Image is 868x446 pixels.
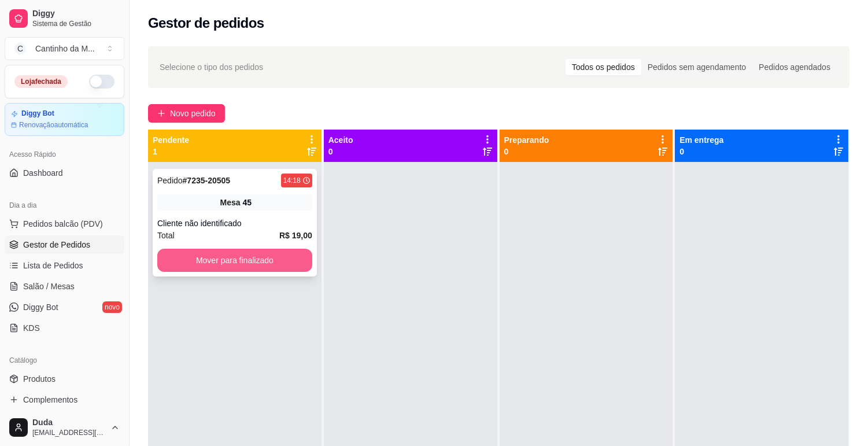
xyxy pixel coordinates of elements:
span: Mesa [220,197,241,208]
span: Pedidos balcão (PDV) [23,218,103,230]
span: Novo pedido [170,107,216,120]
div: Dia a dia [5,196,124,215]
p: Aceito [328,134,353,146]
p: 0 [504,146,549,157]
span: [EMAIL_ADDRESS][DOMAIN_NAME] [32,428,106,437]
a: Complementos [5,390,124,409]
span: Diggy [32,9,120,19]
strong: # 7235-20505 [183,176,231,185]
span: Gestor de Pedidos [23,239,90,250]
h2: Gestor de pedidos [148,14,264,32]
p: Em entrega [679,134,723,146]
span: Salão / Mesas [23,281,75,292]
div: Loja fechada [14,75,68,88]
span: KDS [23,322,40,334]
span: Sistema de Gestão [32,19,120,28]
span: plus [157,109,165,117]
a: Salão / Mesas [5,277,124,296]
span: Produtos [23,373,56,385]
a: KDS [5,319,124,337]
span: Lista de Pedidos [23,260,83,271]
button: Mover para finalizado [157,249,312,272]
p: Pendente [153,134,189,146]
a: Diggy BotRenovaçãoautomática [5,103,124,136]
span: Pedido [157,176,183,185]
a: DiggySistema de Gestão [5,5,124,32]
span: Dashboard [23,167,63,179]
p: 1 [153,146,189,157]
div: Cantinho da M ... [35,43,95,54]
p: 0 [328,146,353,157]
span: Duda [32,418,106,428]
button: Duda[EMAIL_ADDRESS][DOMAIN_NAME] [5,414,124,441]
a: Diggy Botnovo [5,298,124,316]
span: Diggy Bot [23,301,58,313]
a: Produtos [5,370,124,388]
strong: R$ 19,00 [279,231,312,240]
span: Complementos [23,394,77,406]
p: Preparando [504,134,549,146]
span: C [14,43,26,54]
article: Diggy Bot [21,109,54,118]
button: Novo pedido [148,104,225,123]
a: Dashboard [5,164,124,182]
div: Pedidos agendados [752,59,837,75]
button: Select a team [5,37,124,60]
div: Todos os pedidos [566,59,641,75]
span: Total [157,229,175,242]
div: 45 [243,197,252,208]
div: 14:18 [283,176,301,185]
div: Pedidos sem agendamento [641,59,752,75]
span: Selecione o tipo dos pedidos [160,61,263,73]
div: Acesso Rápido [5,145,124,164]
a: Gestor de Pedidos [5,235,124,254]
button: Alterar Status [89,75,114,89]
button: Pedidos balcão (PDV) [5,215,124,233]
article: Renovação automática [19,120,88,130]
div: Catálogo [5,351,124,370]
p: 0 [679,146,723,157]
a: Lista de Pedidos [5,256,124,275]
div: Cliente não identificado [157,218,312,229]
